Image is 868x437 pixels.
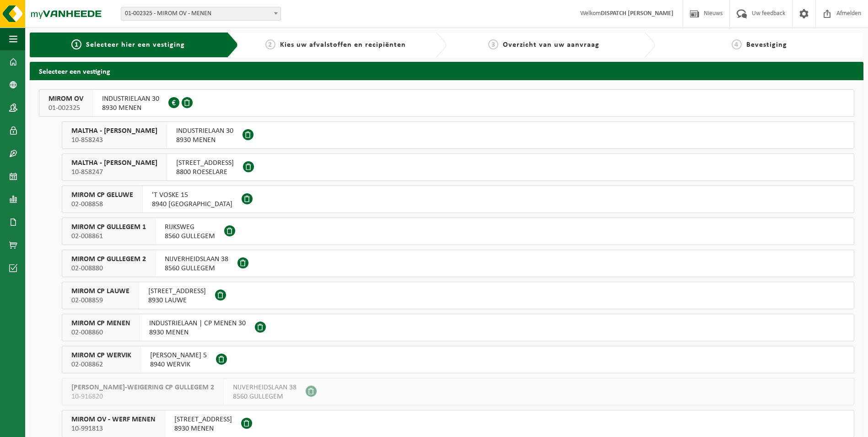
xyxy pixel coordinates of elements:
span: MALTHA - [PERSON_NAME] [71,126,157,136]
span: 8930 LAUWE [148,296,206,305]
span: MIROM OV [49,94,83,104]
span: MIROM CP LAUWE [71,287,129,296]
span: MIROM CP WERVIK [71,351,131,360]
span: 4 [732,39,742,49]
span: MIROM CP GELUWE [71,191,133,200]
span: MIROM CP MENEN [71,319,130,328]
span: 8560 GULLEGEM [165,264,228,273]
span: 8560 GULLEGEM [165,232,215,241]
span: Overzicht van uw aanvraag [503,41,599,49]
span: 10-991813 [71,424,156,433]
span: 8930 MENEN [149,328,246,337]
span: INDUSTRIELAAN 30 [102,94,159,104]
span: 01-002325 - MIROM OV - MENEN [121,7,281,21]
span: [STREET_ADDRESS] [176,158,234,168]
span: INDUSTRIELAAN | CP MENEN 30 [149,319,246,328]
strong: DISPATCH [PERSON_NAME] [601,10,674,17]
span: 02-008861 [71,232,146,241]
span: MIROM CP GULLEGEM 2 [71,255,146,264]
button: MIROM CP LAUWE 02-008859 [STREET_ADDRESS]8930 LAUWE [62,282,854,309]
span: MIROM OV - WERF MENEN [71,415,156,424]
span: 1 [71,39,81,49]
span: 02-008880 [71,264,146,273]
span: [PERSON_NAME] 5 [150,351,207,360]
h2: Selecteer een vestiging [30,62,863,80]
button: MIROM CP GULLEGEM 2 02-008880 NIJVERHEIDSLAAN 388560 GULLEGEM [62,250,854,277]
span: 2 [265,39,275,49]
span: 02-008860 [71,328,130,337]
span: 'T VOSKE 15 [152,191,232,200]
span: MIROM CP GULLEGEM 1 [71,223,146,232]
span: 02-008862 [71,360,131,369]
span: NIJVERHEIDSLAAN 38 [233,383,297,392]
span: 01-002325 - MIROM OV - MENEN [121,7,280,20]
span: 8930 MENEN [174,424,232,433]
span: 8930 MENEN [102,104,159,113]
span: 10-858243 [71,136,157,145]
span: 8940 [GEOGRAPHIC_DATA] [152,200,232,209]
span: 8940 WERVIK [150,360,207,369]
span: 01-002325 [49,104,83,113]
span: [PERSON_NAME]-WEIGERING CP GULLEGEM 2 [71,383,214,392]
button: MIROM CP WERVIK 02-008862 [PERSON_NAME] 58940 WERVIK [62,346,854,373]
span: Kies uw afvalstoffen en recipiënten [280,41,406,49]
span: 10-858247 [71,168,157,177]
button: MALTHA - [PERSON_NAME] 10-858247 [STREET_ADDRESS]8800 ROESELARE [62,153,854,181]
span: [STREET_ADDRESS] [148,287,206,296]
span: Bevestiging [746,41,787,49]
span: [STREET_ADDRESS] [174,415,232,424]
span: 8560 GULLEGEM [233,392,297,401]
button: MIROM CP MENEN 02-008860 INDUSTRIELAAN | CP MENEN 308930 MENEN [62,314,854,341]
span: NIJVERHEIDSLAAN 38 [165,255,228,264]
span: RIJKSWEG [165,223,215,232]
span: 02-008858 [71,200,133,209]
span: Selecteer hier een vestiging [86,41,185,49]
button: MIROM CP GULLEGEM 1 02-008861 RIJKSWEG8560 GULLEGEM [62,218,854,245]
span: 02-008859 [71,296,129,305]
span: MALTHA - [PERSON_NAME] [71,158,157,168]
span: 3 [488,39,498,49]
span: 10-916820 [71,392,214,401]
button: MIROM OV 01-002325 INDUSTRIELAAN 308930 MENEN [39,89,854,117]
span: 8800 ROESELARE [176,168,234,177]
span: 8930 MENEN [176,136,233,145]
span: INDUSTRIELAAN 30 [176,126,233,136]
button: MIROM CP GELUWE 02-008858 'T VOSKE 158940 [GEOGRAPHIC_DATA] [62,186,854,213]
button: MALTHA - [PERSON_NAME] 10-858243 INDUSTRIELAAN 308930 MENEN [62,121,854,149]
